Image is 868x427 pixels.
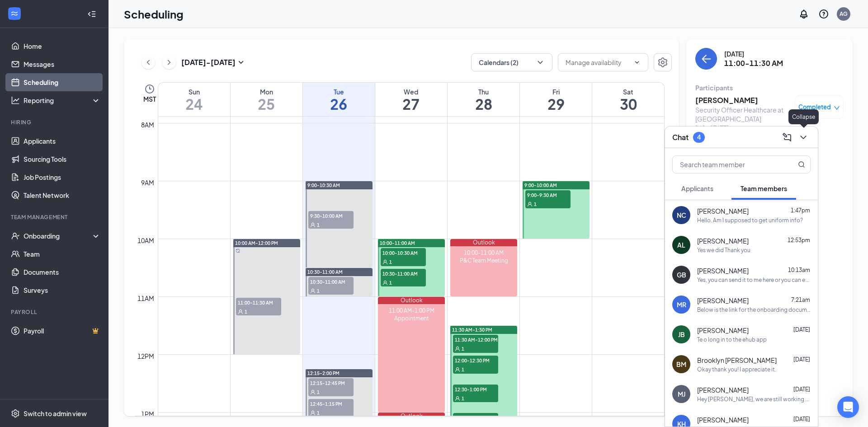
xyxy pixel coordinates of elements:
[788,109,819,124] div: Collapse
[453,413,498,422] span: 1:00-1:30 PM
[378,307,445,314] div: 11:00 AM-1:00 PM
[840,10,848,18] div: AG
[695,48,717,70] button: back-button
[566,57,630,67] input: Manage availability
[11,409,20,418] svg: Settings
[701,53,712,64] svg: ArrowLeft
[782,132,793,143] svg: ComposeMessage
[788,267,810,273] span: 10:13am
[592,96,664,112] h1: 30
[310,410,316,416] svg: User
[697,395,811,403] div: Hey [PERSON_NAME], we are still working on getting login information to everyone. We don't have a...
[697,276,811,284] div: Yes, you can send it to me here or you can email it to my email - [PERSON_NAME][EMAIL_ADDRESS][DO...
[471,53,552,71] button: Calendars (2)ChevronDown
[462,346,464,352] span: 1
[24,55,101,73] a: Messages
[534,201,537,207] span: 1
[520,83,592,116] a: August 29, 2025
[452,327,492,333] span: 11:30 AM-1:30 PM
[303,83,375,116] a: August 26, 2025
[448,96,519,112] h1: 28
[87,9,96,19] svg: Collapse
[378,413,445,420] div: Outlook
[24,132,101,150] a: Applicants
[136,235,156,245] div: 10am
[231,96,302,112] h1: 25
[678,330,685,339] div: JB
[453,385,498,394] span: 12:30-1:00 PM
[24,37,101,55] a: Home
[455,346,460,352] svg: User
[657,57,668,68] svg: Settings
[455,396,460,401] svg: User
[677,300,686,309] div: MR
[793,386,810,393] span: [DATE]
[455,367,460,372] svg: User
[307,370,340,376] span: 12:15-2:00 PM
[592,83,664,116] a: August 30, 2025
[317,389,320,395] span: 1
[144,57,153,68] svg: ChevronLeft
[697,206,749,216] span: [PERSON_NAME]
[697,216,803,224] div: Hello. Am I supposed to get uniform info?
[654,53,672,71] button: Settings
[181,57,236,67] h3: [DATE] - [DATE]
[695,83,844,92] div: Participants
[303,87,375,96] div: Tue
[308,211,354,220] span: 9:30-10:00 AM
[633,59,641,66] svg: ChevronDown
[695,105,790,132] div: Security Officer Healthcare at [GEOGRAPHIC_DATA][US_STATE]
[780,130,794,145] button: ComposeMessage
[236,298,281,307] span: 11:00-11:30 AM
[672,132,689,142] h3: Chat
[450,239,517,246] div: Outlook
[375,96,447,112] h1: 27
[453,356,498,365] span: 12:00-12:30 PM
[308,378,354,387] span: 12:15-12:45 PM
[677,240,685,249] div: AL
[11,118,99,126] div: Hiring
[448,87,519,96] div: Thu
[158,83,230,116] a: August 24, 2025
[231,87,302,96] div: Mon
[310,222,316,228] svg: User
[697,266,749,275] span: [PERSON_NAME]
[317,288,320,294] span: 1
[520,87,592,96] div: Fri
[697,356,777,365] span: Brooklyn [PERSON_NAME]
[678,389,685,399] div: MJ
[798,132,809,143] svg: ChevronDown
[317,222,320,228] span: 1
[527,202,533,207] svg: User
[310,389,316,395] svg: User
[798,9,809,19] svg: Notifications
[382,280,388,286] svg: User
[375,83,447,116] a: August 27, 2025
[162,56,176,69] button: ChevronRight
[375,87,447,96] div: Wed
[677,270,686,279] div: GB
[381,248,426,257] span: 10:00-10:30 AM
[798,103,831,112] span: Completed
[788,237,810,244] span: 12:53pm
[697,326,749,335] span: [PERSON_NAME]
[245,309,247,315] span: 1
[793,416,810,422] span: [DATE]
[697,246,750,254] div: Yes we did Thank you
[793,326,810,333] span: [DATE]
[24,263,101,281] a: Documents
[592,87,664,96] div: Sat
[238,309,243,314] svg: User
[10,9,19,18] svg: WorkstreamLogo
[158,87,230,96] div: Sun
[24,186,101,204] a: Talent Network
[236,57,246,68] svg: SmallChevronDown
[231,83,302,116] a: August 25, 2025
[462,366,464,373] span: 1
[681,184,713,192] span: Applicants
[798,161,805,168] svg: MagnifyingGlass
[317,410,320,416] span: 1
[381,269,426,278] span: 10:30-11:00 AM
[697,415,749,424] span: [PERSON_NAME]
